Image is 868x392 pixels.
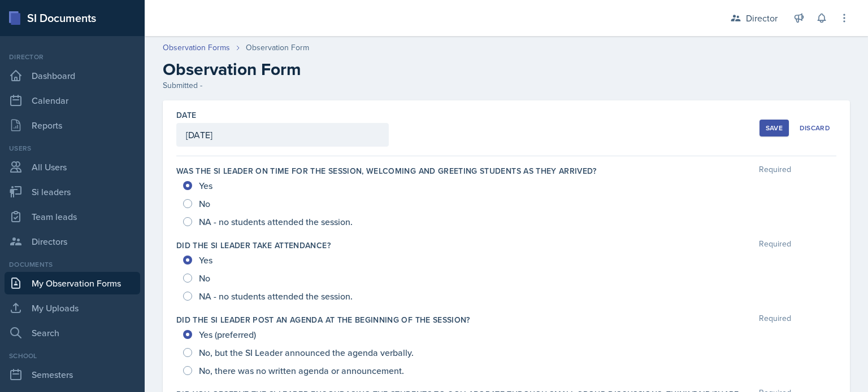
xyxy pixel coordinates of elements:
div: School [5,351,140,361]
a: Directors [5,230,140,253]
label: Date [176,109,196,121]
a: My Uploads [5,297,140,319]
div: Users [5,143,140,153]
div: Documents [5,259,140,270]
span: Yes (preferred) [199,329,256,340]
a: All Users [5,156,140,178]
label: Was the SI Leader on time for the session, welcoming and greeting students as they arrived? [176,165,597,177]
span: Required [759,240,791,251]
button: Discard [793,120,836,136]
a: Search [5,321,140,344]
a: My Observation Forms [5,272,140,294]
span: Required [759,314,791,325]
span: No [199,272,210,284]
a: Si leaders [5,180,140,203]
label: Did the SI Leader take attendance? [176,240,331,251]
span: No, there was no written agenda or announcement. [199,365,404,376]
span: No [199,198,210,209]
span: No, but the SI Leader announced the agenda verbally. [199,347,414,358]
a: Observation Forms [163,42,230,54]
span: NA - no students attended the session. [199,290,353,302]
div: Discard [800,124,830,133]
div: Submitted - [163,80,850,91]
h2: Observation Form [163,59,850,80]
span: Yes [199,254,212,266]
a: Calendar [5,89,140,112]
label: Did the SI Leader post an agenda at the beginning of the session? [176,314,470,325]
span: Required [759,165,791,177]
div: Observation Form [246,42,309,54]
span: NA - no students attended the session. [199,216,353,227]
span: Yes [199,180,212,191]
button: Save [759,120,789,136]
div: Director [5,52,140,62]
a: Reports [5,114,140,136]
div: Save [766,124,783,133]
a: Team leads [5,205,140,228]
a: Semesters [5,363,140,386]
div: Director [746,11,778,25]
a: Dashboard [5,64,140,87]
